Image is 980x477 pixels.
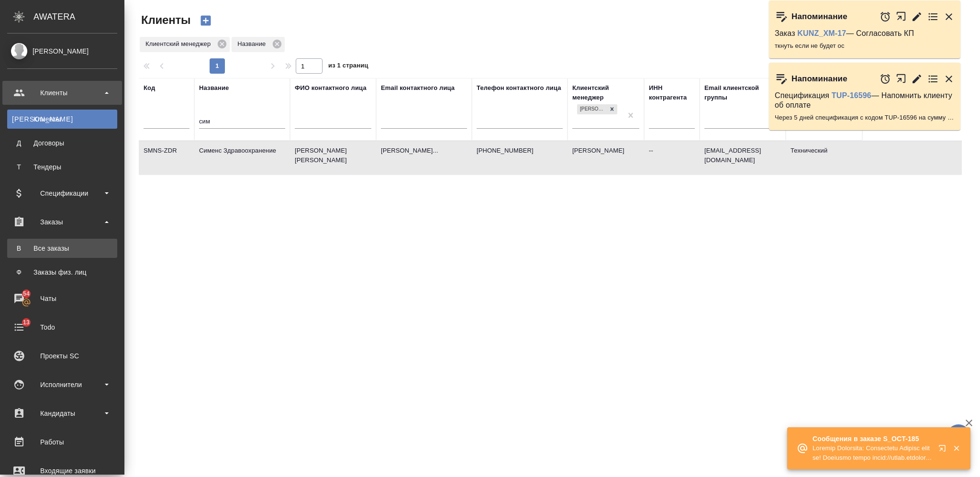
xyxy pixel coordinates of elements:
[295,83,367,93] div: ФИО контактного лица
[775,41,955,51] p: ткнуть если не будет ос
[381,83,455,93] div: Email контактного лица
[568,141,644,175] td: [PERSON_NAME]
[194,141,290,175] td: Сименс Здравоохранение
[7,377,117,392] div: Исполнители
[813,434,932,444] p: Сообщения в заказе S_OCT-185
[577,104,607,114] div: [PERSON_NAME]
[7,406,117,421] div: Кандидаты
[947,424,970,448] button: 🙏
[12,162,112,172] div: Тендеры
[644,141,700,175] td: --
[12,138,112,148] div: Договоры
[880,11,891,22] button: Отложить
[791,12,847,22] p: Напоминание
[232,37,285,52] div: Название
[144,83,155,93] div: Код
[328,60,368,74] span: из 1 страниц
[140,37,230,52] div: Клиентский менеджер
[7,239,117,258] a: ВВсе заказы
[17,318,35,327] span: 13
[7,157,117,177] a: ТТендеры
[7,435,117,449] div: Работы
[7,263,117,282] a: ФЗаказы физ. лиц
[933,439,956,462] button: Открыть в новой вкладке
[649,83,695,102] div: ИНН контрагента
[927,73,939,85] button: Перейти в todo
[2,430,122,454] a: Работы
[943,73,955,85] button: Закрыть
[775,91,955,110] p: Спецификация — Напомнить клиенту об оплате
[145,39,214,49] p: Клиентский менеджер
[700,141,786,175] td: [EMAIL_ADDRESS][DOMAIN_NAME]
[12,267,112,277] div: Заказы физ. лиц
[791,74,847,84] p: Напоминание
[139,141,194,175] td: SMNS-ZDR
[813,444,932,463] p: Loremip Dolorsita: Consectetu Adipisc elitse! Doeiusmo tempo incid://utlab.etdolor.mag/aliq/enima...
[237,39,269,49] p: Название
[7,186,117,200] div: Спецификации
[2,315,122,339] a: 13Todo
[880,73,891,85] button: Отложить
[576,103,618,115] div: Никифорова Валерия
[2,344,122,368] a: Проекты SC
[2,287,122,311] a: 54Чаты
[12,114,112,124] div: Клиенты
[7,215,117,229] div: Заказы
[17,289,35,299] span: 54
[477,146,563,155] p: [PHONE_NUMBER]
[832,91,871,100] a: TUP-16596
[797,29,846,37] a: KUNZ_XM-17
[477,83,561,93] div: Телефон контактного лица
[290,141,376,175] td: [PERSON_NAME] [PERSON_NAME]
[7,133,117,153] a: ДДоговоры
[704,83,781,102] div: Email клиентской группы
[896,68,907,89] button: Открыть в новой вкладке
[139,12,190,28] span: Клиенты
[572,83,639,102] div: Клиентский менеджер
[7,349,117,363] div: Проекты SC
[786,141,862,175] td: Технический
[775,113,955,122] p: Через 5 дней спецификация с кодом TUP-16596 на сумму 2420 RUB будет просрочена
[33,7,124,26] div: AWATERA
[7,46,117,56] div: [PERSON_NAME]
[194,12,217,29] button: Создать
[911,73,923,85] button: Редактировать
[7,291,117,306] div: Чаты
[943,11,955,22] button: Закрыть
[927,11,939,22] button: Перейти в todo
[7,110,117,129] a: [PERSON_NAME]Клиенты
[199,83,229,93] div: Название
[7,320,117,334] div: Todo
[775,29,955,38] p: Заказ — Согласовать КП
[896,6,907,27] button: Открыть в новой вкладке
[7,86,117,100] div: Клиенты
[381,146,467,155] p: [PERSON_NAME]...
[947,444,966,453] button: Закрыть
[12,244,112,253] div: Все заказы
[911,11,923,22] button: Редактировать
